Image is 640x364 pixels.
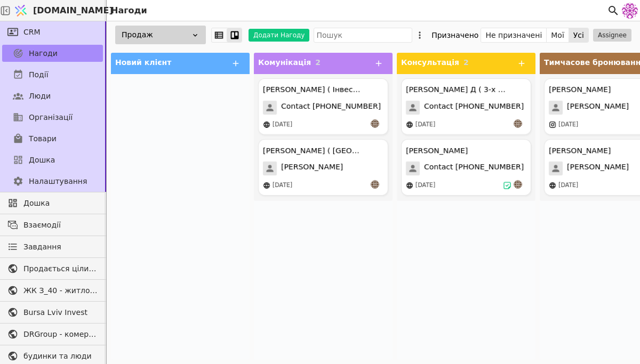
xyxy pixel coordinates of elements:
img: an [514,119,522,128]
button: Assignee [593,29,631,42]
span: Події [29,69,49,80]
img: online-store.svg [263,121,270,128]
div: [PERSON_NAME] Д ( 3-х к ) [406,84,507,95]
a: [DOMAIN_NAME] [11,1,107,21]
span: Дошка [23,198,98,209]
span: 2 [463,58,469,67]
a: Товари [2,130,103,147]
div: [PERSON_NAME] Д ( 3-х к )Contact [PHONE_NUMBER][DATE]an [401,78,531,135]
button: Додати Нагоду [249,29,309,42]
a: Bursa Lviv Invest [2,304,103,321]
span: Завдання [23,241,61,253]
div: [PERSON_NAME]Contact [PHONE_NUMBER][DATE]an [401,139,531,196]
div: [DATE] [415,181,435,190]
img: online-store.svg [549,182,556,189]
img: Logo [13,1,29,21]
span: Contact [PHONE_NUMBER] [424,161,524,175]
span: CRM [23,27,41,38]
div: [DATE] [558,120,578,130]
img: an [371,180,379,189]
span: [PERSON_NAME] [567,101,629,115]
div: [PERSON_NAME] ( Інвестиція )Contact [PHONE_NUMBER][DATE]an [258,78,388,135]
div: Призначено [431,28,478,43]
div: [DATE] [415,120,435,130]
span: Взаємодії [23,220,98,231]
div: [DATE] [273,181,292,190]
span: DRGroup - комерційна нерухоомість [23,329,98,340]
a: DRGroup - комерційна нерухоомість [2,326,103,343]
div: [PERSON_NAME] [406,145,468,156]
div: [DATE] [273,120,292,130]
button: Мої [547,28,569,43]
img: online-store.svg [406,182,413,189]
a: Дошка [2,151,103,168]
span: Організації [29,112,73,123]
img: online-store.svg [406,121,413,128]
button: Не призначені [481,28,547,43]
div: [PERSON_NAME] [549,145,611,156]
span: Продається цілий будинок [PERSON_NAME] нерухомість [23,263,98,274]
div: [PERSON_NAME] [549,84,611,95]
div: [PERSON_NAME] ( [GEOGRAPHIC_DATA] ) [263,145,364,156]
span: ЖК З_40 - житлова та комерційна нерухомість класу Преміум [23,285,98,296]
span: Новий клієнт [115,58,171,67]
a: CRM [2,23,103,41]
img: instagram.svg [549,121,556,128]
span: [PERSON_NAME] [281,161,343,175]
span: Нагоди [29,48,58,59]
span: Contact [PHONE_NUMBER] [281,101,381,115]
span: Налаштування [29,176,87,187]
div: Продаж [115,26,206,44]
span: Комунікація [258,58,311,67]
span: Дошка [29,155,55,166]
span: Консультація [401,58,459,67]
span: будинки та люди [23,351,98,362]
a: Продається цілий будинок [PERSON_NAME] нерухомість [2,260,103,277]
span: Товари [29,133,57,144]
img: an [371,119,379,128]
button: Усі [569,28,588,43]
img: an [514,180,522,189]
a: Налаштування [2,173,103,190]
input: Пошук [314,28,412,43]
a: Завдання [2,238,103,255]
a: Організації [2,109,103,126]
a: ЖК З_40 - житлова та комерційна нерухомість класу Преміум [2,282,103,299]
a: Нагоди [2,45,103,62]
a: Дошка [2,195,103,212]
span: Bursa Lviv Invest [23,307,98,318]
span: Contact [PHONE_NUMBER] [424,101,524,115]
div: [PERSON_NAME] ( Інвестиція ) [263,84,364,95]
span: 2 [315,58,321,67]
div: [DATE] [558,181,578,190]
a: Взаємодії [2,216,103,233]
span: Люди [29,91,51,102]
h2: Нагоди [107,4,147,17]
span: [PERSON_NAME] [567,161,629,175]
a: Люди [2,87,103,104]
a: Додати Нагоду [242,29,309,42]
div: [PERSON_NAME] ( [GEOGRAPHIC_DATA] )[PERSON_NAME][DATE]an [258,139,388,196]
a: Події [2,66,103,83]
img: 137b5da8a4f5046b86490006a8dec47a [622,3,638,19]
span: [DOMAIN_NAME] [33,4,113,17]
img: online-store.svg [263,182,270,189]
